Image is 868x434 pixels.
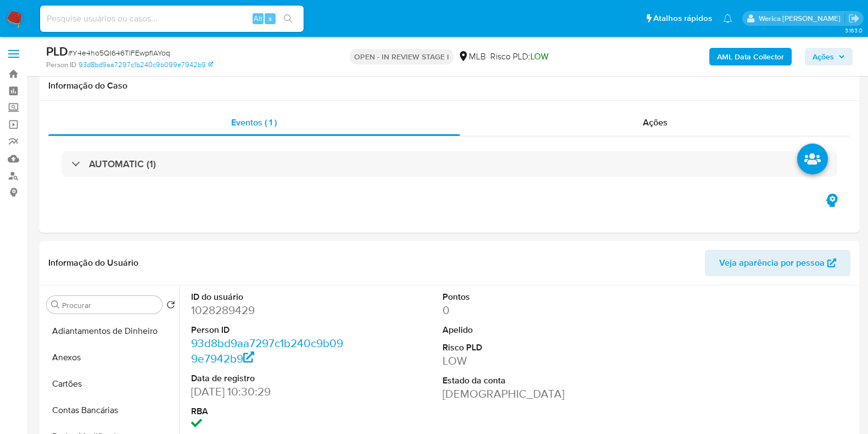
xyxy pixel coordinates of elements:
dt: ID do usuário [191,291,348,303]
button: Procurar [51,300,60,309]
button: Anexos [42,344,180,371]
span: Atalhos rápidos [653,13,712,24]
span: Eventos ( 1 ) [231,116,277,129]
div: MLB [458,51,486,63]
span: # Y4e4ho5QI646TlFEwpflAYoq [68,47,170,58]
button: AML Data Collector [709,48,792,65]
b: AML Data Collector [717,48,784,65]
div: AUTOMATIC (1) [61,151,837,177]
p: werica.jgaldencio@mercadolivre.com [759,13,844,24]
dt: RBA [191,405,348,417]
b: Person ID [46,60,76,70]
span: s [268,13,272,24]
span: LOW [530,50,548,63]
dd: [DATE] 10:30:29 [191,384,348,399]
span: Veja aparência por pessoa [719,250,825,276]
dd: [DEMOGRAPHIC_DATA] [443,386,600,402]
a: Notificações [723,14,732,23]
span: Alt [254,13,262,24]
a: 93d8bd9aa7297c1b240c9b099e7942b9 [191,335,343,366]
dt: Pontos [443,291,600,303]
dt: Data de registro [191,372,348,384]
button: Contas Bancárias [42,397,180,424]
dd: 0 [443,303,600,318]
input: Pesquise usuários ou casos... [40,12,304,26]
h3: AUTOMATIC (1) [89,158,156,170]
button: Retornar ao pedido padrão [166,300,175,312]
dt: Person ID [191,324,348,336]
button: Veja aparência por pessoa [705,250,850,276]
dt: Risco PLD [443,342,600,354]
h1: Informação do Usuário [48,257,138,268]
dt: Apelido [443,324,600,336]
button: Adiantamentos de Dinheiro [42,318,180,344]
h1: Informação do Caso [48,80,850,91]
button: Cartões [42,371,180,397]
button: Ações [805,48,853,65]
span: Ações [813,48,834,65]
span: Risco PLD: [490,51,548,63]
input: Procurar [62,300,158,310]
button: search-icon [277,11,299,26]
a: Sair [848,13,860,24]
b: PLD [46,42,68,60]
dt: Estado da conta [443,375,600,387]
p: OPEN - IN REVIEW STAGE I [350,49,453,64]
dd: 1028289429 [191,303,348,318]
a: 93d8bd9aa7297c1b240c9b099e7942b9 [79,60,213,70]
dd: LOW [443,353,600,369]
span: Ações [643,116,668,129]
